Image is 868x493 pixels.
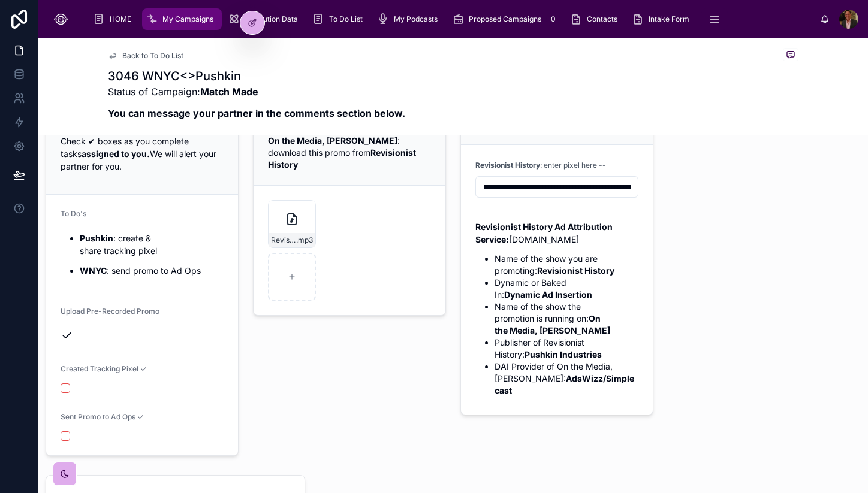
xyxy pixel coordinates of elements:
h1: 3046 WNYC<>Pushkin [108,68,405,84]
p: : send promo to Ad Ops [80,264,224,277]
a: To Do List [309,8,371,30]
strong: Match Made [200,86,258,98]
p: [DOMAIN_NAME] [475,220,638,246]
span: Intake Form [649,14,689,24]
span: Proposed Campaigns [469,14,541,24]
span: .mp3 [296,235,313,245]
strong: Pushkin [80,233,113,243]
strong: On the Media, [PERSON_NAME] [268,135,397,146]
li: DAI Provider of On the Media, [PERSON_NAME]: [495,361,638,397]
strong: Revisionist History Ad Attribution Service: [475,222,614,244]
a: My Campaigns [142,8,222,30]
a: Contacts [566,8,626,30]
a: Back to To Do List [108,51,183,61]
a: Intake Form [628,8,698,30]
strong: Revisionist History [537,265,614,276]
span: : enter pixel here -- [475,161,606,170]
div: scrollable content [83,6,820,32]
li: Publisher of Revisionist History: [495,337,638,361]
li: Name of the show the promotion is running on: [495,301,638,337]
span: My Campaigns [162,14,213,24]
strong: Revisionist History [475,161,540,170]
a: Attribution Data [224,8,306,30]
span: Back to To Do List [122,51,183,61]
li: Dynamic or Baked In: [495,277,638,301]
a: My Podcasts [373,8,446,30]
span: To Do's [61,209,86,218]
a: HOME [89,8,140,30]
span: Upload Pre-Recorded Promo [61,307,159,316]
strong: assigned to you. [82,149,150,159]
span: Created Tracking Pixel ✓ [61,364,147,373]
p: Check ✔︎ boxes as you complete tasks We will alert your partner for you. [61,135,224,173]
span: : download this promo from [268,135,416,170]
a: Proposed Campaigns0 [448,8,564,30]
p: : create & share tracking pixel [80,232,224,257]
strong: Dynamic Ad Insertion [504,289,592,300]
p: Status of Campaign: [108,84,405,99]
span: HOME [110,14,131,24]
span: Contacts [587,14,617,24]
span: RevisionistHistory_30spromo_Pushkin_[DATE] [271,235,296,245]
span: To Do List [329,14,363,24]
img: App logo [48,10,74,29]
span: Sent Promo to Ad Ops ✓ [61,412,144,421]
span: Attribution Data [245,14,298,24]
strong: WNYC [80,265,107,276]
li: Name of the show you are promoting: [495,253,638,277]
strong: Pushkin Industries [525,349,602,359]
strong: You can message your partner in the comments section below. [108,107,405,119]
div: 0 [546,12,560,26]
span: My Podcasts [394,14,438,24]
